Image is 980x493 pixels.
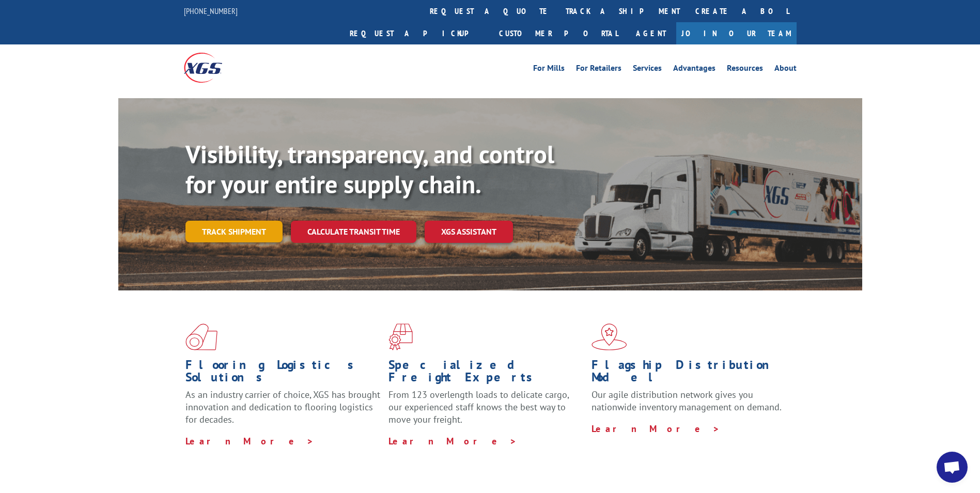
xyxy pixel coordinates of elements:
h1: Flooring Logistics Solutions [185,359,381,389]
a: Services [633,64,662,75]
p: From 123 overlength loads to delicate cargo, our experienced staff knows the best way to move you... [388,389,584,435]
a: Request a pickup [342,22,491,44]
a: Advantages [673,64,715,75]
h1: Flagship Distribution Model [592,359,787,389]
a: Track shipment [185,221,283,242]
a: Customer Portal [491,22,626,44]
img: xgs-icon-total-supply-chain-intelligence-red [185,323,217,350]
a: About [774,64,797,75]
a: For Retailers [576,64,621,75]
span: As an industry carrier of choice, XGS has brought innovation and dedication to flooring logistics... [185,389,380,425]
a: Join Our Team [676,22,797,44]
a: Learn More > [185,435,314,447]
img: xgs-icon-focused-on-flooring-red [388,323,413,350]
span: Our agile distribution network gives you nationwide inventory management on demand. [592,389,782,413]
a: For Mills [533,64,565,75]
h1: Specialized Freight Experts [388,359,584,389]
a: Agent [626,22,676,44]
a: Learn More > [592,423,720,435]
a: [PHONE_NUMBER] [184,6,238,16]
img: xgs-icon-flagship-distribution-model-red [592,323,627,350]
a: Calculate transit time [291,221,416,243]
a: Resources [727,64,763,75]
div: Open chat [937,452,968,483]
b: Visibility, transparency, and control for your entire supply chain. [185,138,554,200]
a: Learn More > [388,435,517,447]
a: XGS ASSISTANT [425,221,513,243]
